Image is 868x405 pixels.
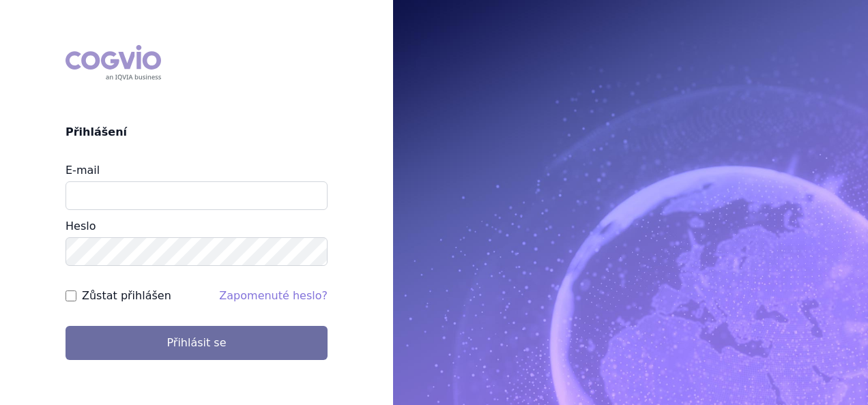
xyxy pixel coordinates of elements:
[66,164,100,177] label: E-mail
[66,45,161,80] div: COGVIO
[219,289,328,302] a: Zapomenuté heslo?
[82,288,171,304] label: Zůstat přihlášen
[66,124,328,140] h2: Přihlášení
[66,220,96,232] label: Heslo
[66,326,328,360] button: Přihlásit se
